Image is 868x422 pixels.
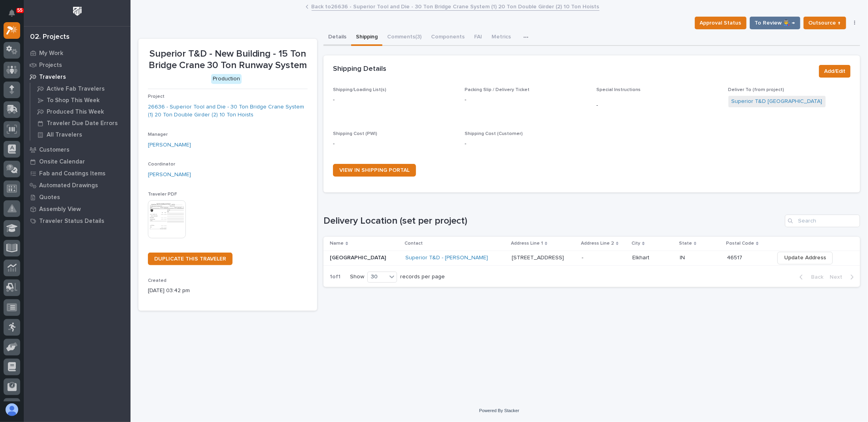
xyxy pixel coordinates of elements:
[30,33,70,42] div: 02. Projects
[597,87,641,92] span: Special Instructions
[148,287,308,295] p: [DATE] 03:42 pm
[465,140,587,148] p: -
[382,29,426,46] button: Comments (3)
[17,8,23,13] p: 55
[211,74,242,84] div: Production
[30,95,130,106] a: To Shop This Week
[333,65,386,74] h2: Shipping Details
[632,253,651,261] p: Elkhart
[350,274,364,280] p: Show
[154,256,226,262] span: DUPLICATE THIS TRAVELER
[39,158,85,165] p: Onsite Calendar
[24,167,130,179] a: Fab and Coatings Items
[405,239,423,248] p: Contact
[597,101,719,110] p: -
[806,274,823,281] span: Back
[30,118,130,129] a: Traveler Due Date Errors
[728,87,785,92] span: Deliver To (from project)
[39,194,60,201] p: Quotes
[700,18,741,28] span: Approval Status
[39,206,81,213] p: Assembly View
[785,215,860,227] input: Search
[30,83,130,94] a: Active Fab Travelers
[39,62,62,69] p: Projects
[479,408,519,413] a: Powered By Stacker
[323,267,347,287] p: 1 of 1
[333,131,377,136] span: Shipping Cost (PWI)
[368,273,387,281] div: 30
[333,96,455,104] p: -
[824,67,845,76] span: Add/Edit
[632,239,640,248] p: City
[39,146,70,154] p: Customers
[512,253,565,261] p: [STREET_ADDRESS]
[148,162,175,167] span: Coordinator
[148,192,177,197] span: Traveler PDF
[323,251,860,265] tr: [GEOGRAPHIC_DATA][GEOGRAPHIC_DATA] Superior T&D - [PERSON_NAME] [STREET_ADDRESS][STREET_ADDRESS] ...
[70,4,85,19] img: Workspace Logo
[24,144,130,156] a: Customers
[511,239,543,248] p: Address Line 1
[148,48,308,71] p: Superior T&D - New Building - 15 Ton Bridge Crane 30 Ton Runway System
[4,401,20,418] button: users-avatar
[24,156,130,167] a: Onsite Calendar
[24,47,130,59] a: My Work
[400,274,445,280] p: records per page
[333,140,455,148] p: -
[830,274,847,281] span: Next
[323,29,351,46] button: Details
[148,94,165,99] span: Project
[47,108,104,116] p: Produced This Week
[469,29,487,46] button: FAI
[148,141,191,149] a: [PERSON_NAME]
[39,50,63,57] p: My Work
[726,239,754,248] p: Postal Code
[777,252,833,264] button: Update Address
[465,87,529,92] span: Packing Slip / Delivery Ticket
[148,278,166,283] span: Created
[426,29,469,46] button: Components
[47,120,118,127] p: Traveler Due Date Errors
[826,274,860,281] button: Next
[10,10,20,22] div: Notifications55
[465,96,587,104] p: -
[148,253,233,265] a: DUPLICATE THIS TRAVELER
[323,215,782,227] h1: Delivery Location (set per project)
[695,17,747,29] button: Approval Status
[39,218,104,225] p: Traveler Status Details
[727,253,744,261] p: 46517
[24,59,130,71] a: Projects
[39,182,98,189] p: Automated Drawings
[339,167,410,173] span: VIEW IN SHIPPING PORTAL
[24,179,130,191] a: Automated Drawings
[804,17,846,29] button: Outsource ↑
[30,129,130,140] a: All Travelers
[39,170,106,177] p: Fab and Coatings Items
[487,29,516,46] button: Metrics
[330,253,388,261] p: [GEOGRAPHIC_DATA]
[680,253,686,261] p: IN
[333,164,416,177] a: VIEW IN SHIPPING PORTAL
[148,171,191,179] a: [PERSON_NAME]
[750,17,800,29] button: To Review 👨‍🏭 →
[24,215,130,227] a: Traveler Status Details
[148,103,308,120] a: 26636 - Superior Tool and Die - 30 Ton Bridge Crane System (1) 20 Ton Double Girder (2) 10 Ton Ho...
[30,106,130,117] a: Produced This Week
[333,87,386,92] span: Shipping/Loading List(s)
[351,29,382,46] button: Shipping
[581,239,614,248] p: Address Line 2
[405,255,488,261] a: Superior T&D - [PERSON_NAME]
[24,71,130,83] a: Travelers
[793,274,826,281] button: Back
[24,191,130,203] a: Quotes
[679,239,692,248] p: State
[47,86,105,93] p: Active Fab Travelers
[330,239,344,248] p: Name
[4,5,20,21] button: Notifications
[24,203,130,215] a: Assembly View
[809,18,841,28] span: Outsource ↑
[47,97,100,104] p: To Shop This Week
[819,65,851,78] button: Add/Edit
[465,131,523,136] span: Shipping Cost (Customer)
[582,253,585,261] p: -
